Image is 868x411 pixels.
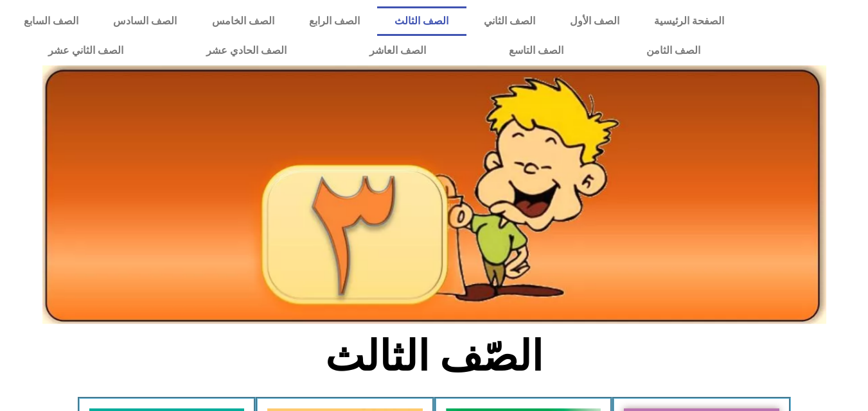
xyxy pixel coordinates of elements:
[605,36,741,65] a: الصف الثامن
[222,331,646,382] h2: الصّف الثالث
[164,36,328,65] a: الصف الحادي عشر
[637,6,741,36] a: الصفحة الرئيسية
[292,6,377,36] a: الصف الرابع
[553,6,637,36] a: الصف الأول
[195,6,292,36] a: الصف الخامس
[377,6,466,36] a: الصف الثالث
[328,36,467,65] a: الصف العاشر
[6,36,164,65] a: الصف الثاني عشر
[467,36,605,65] a: الصف التاسع
[466,6,553,36] a: الصف الثاني
[96,6,194,36] a: الصف السادس
[6,6,96,36] a: الصف السابع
